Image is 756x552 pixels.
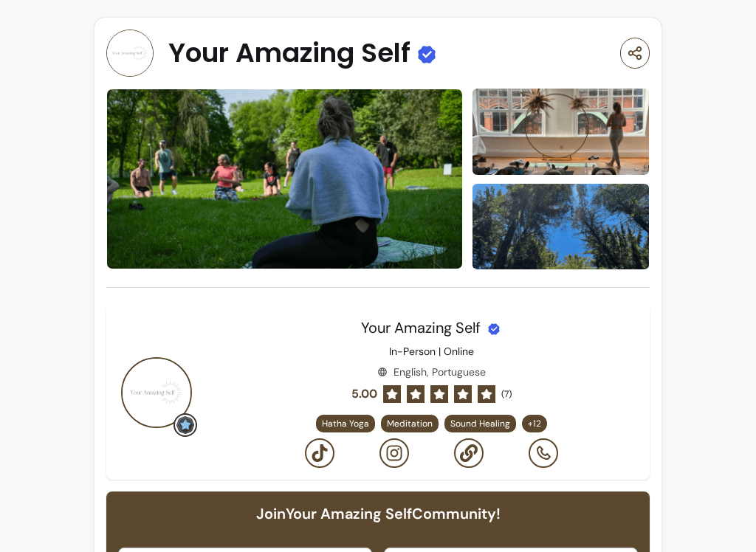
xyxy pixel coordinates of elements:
[322,418,369,429] span: Hatha Yoga
[118,503,638,524] h6: Join Your Amazing Self Community!
[121,357,192,428] img: Provider image
[361,318,481,337] span: Your Amazing Self
[525,418,544,429] span: + 12
[377,365,486,379] div: English, Portuguese
[168,38,410,68] span: Your Amazing Self
[472,182,650,272] img: image-2
[450,418,510,429] span: Sound Healing
[501,388,512,400] span: ( 7 )
[176,416,194,434] img: Grow
[472,86,650,176] img: image-1
[351,385,377,403] span: 5.00
[106,89,463,269] img: image-0
[106,30,154,77] img: Provider image
[387,418,433,429] span: Meditation
[389,344,474,359] p: In-Person | Online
